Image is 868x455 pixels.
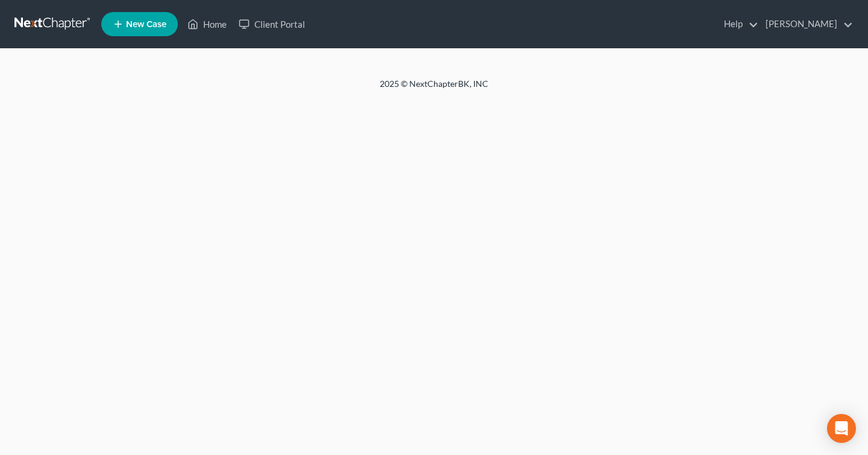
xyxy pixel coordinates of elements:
[181,13,233,35] a: Home
[101,12,178,36] new-legal-case-button: New Case
[718,13,758,35] a: Help
[827,414,856,443] div: Open Intercom Messenger
[90,78,778,100] div: 2025 © NextChapterBK, INC
[759,13,853,35] a: [PERSON_NAME]
[233,13,311,35] a: Client Portal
